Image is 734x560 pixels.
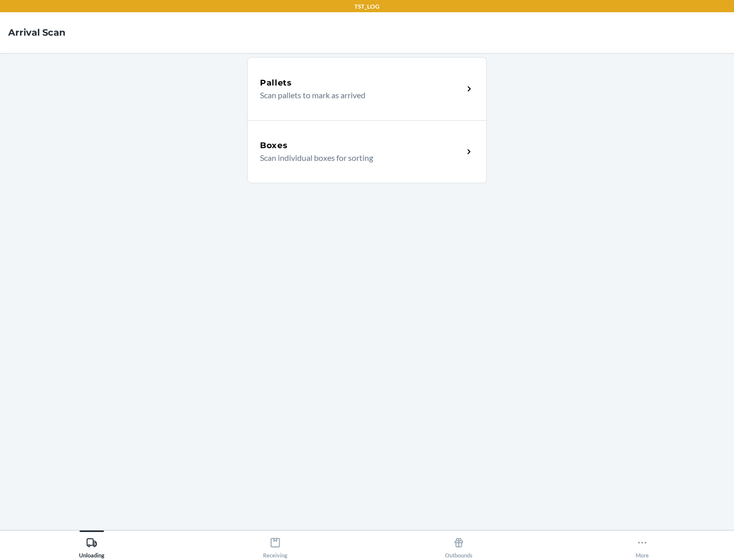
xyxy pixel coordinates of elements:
div: Outbounds [445,533,473,558]
button: More [550,530,734,558]
a: BoxesScan individual boxes for sorting [247,120,487,183]
h5: Boxes [260,139,288,152]
h4: Arrival Scan [8,26,65,39]
p: Scan pallets to mark as arrived [260,89,455,101]
button: Receiving [183,530,367,558]
a: PalletsScan pallets to mark as arrived [247,57,487,120]
h5: Pallets [260,77,292,89]
p: Scan individual boxes for sorting [260,152,455,164]
div: Unloading [79,533,104,558]
p: TST_LOG [354,2,380,11]
div: More [636,533,649,558]
div: Receiving [263,533,287,558]
button: Outbounds [367,530,550,558]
